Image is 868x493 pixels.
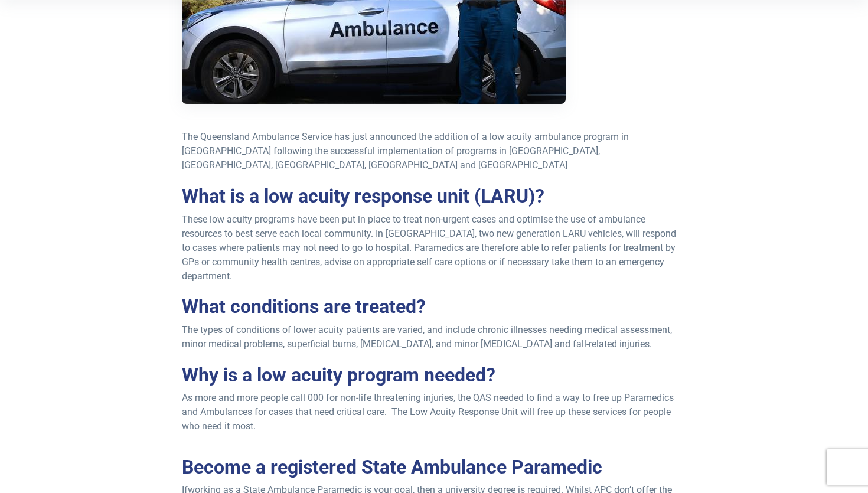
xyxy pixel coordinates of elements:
p: As more and more people call 000 for non-life threatening injuries, the QAS needed to find a way ... [182,391,686,433]
h2: What conditions are treated? [182,295,686,318]
p: These low acuity programs have been put in place to treat non-urgent cases and optimise the use o... [182,213,686,283]
h2: Why is a low acuity program needed? [182,364,686,386]
h2: Become a registered State Ambulance Paramedic [182,456,686,478]
p: The Queensland Ambulance Service has just announced the addition of a low acuity ambulance progra... [182,130,686,172]
p: The types of conditions of lower acuity patients are varied, and include chronic illnesses needin... [182,323,686,351]
h2: What is a low acuity response unit (LARU)? [182,185,686,207]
